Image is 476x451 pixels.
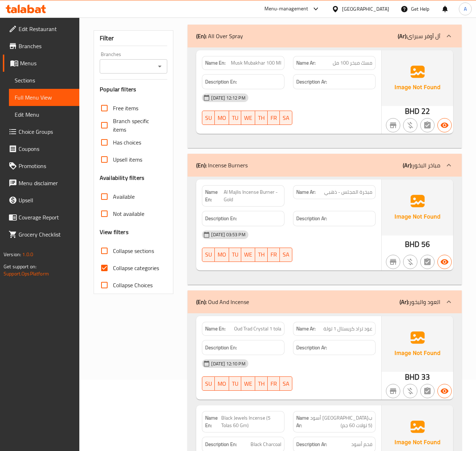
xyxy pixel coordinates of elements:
strong: Description En: [205,343,237,352]
span: SA [283,113,289,123]
span: 33 [421,370,430,384]
span: ب[GEOGRAPHIC_DATA] أسود (5 تولات 60 جم) [309,414,372,429]
b: (En): [196,297,207,307]
span: Get support on: [4,262,36,271]
span: Collapse sections [113,247,154,255]
a: Choice Groups [3,123,79,140]
button: Not has choices [420,384,435,398]
strong: Description Ar: [296,77,327,86]
span: Edit Menu [15,110,74,119]
a: Menu disclaimer [3,174,79,192]
span: SU [205,249,212,260]
span: Black Charcoal [251,440,281,449]
span: Full Menu View [15,93,74,102]
button: MO [215,248,229,262]
button: SU [202,248,215,262]
button: FR [268,111,280,125]
h3: Popular filters [100,85,167,93]
div: (En): All Over Spray(Ar):آل أوفر سبراى [188,177,461,285]
button: SU [202,111,215,125]
img: Ae5nvW7+0k+MAAAAAElFTkSuQmCC [382,316,453,372]
span: TU [232,379,238,389]
button: Available [437,255,452,269]
button: WE [241,111,255,125]
span: [DATE] 03:53 PM [208,231,248,238]
div: (En): All Over Spray(Ar):آل أوفر سبراى [188,47,461,148]
span: SU [205,113,212,123]
span: Available [113,192,135,201]
a: Edit Restaurant [3,20,79,37]
button: SA [280,248,292,262]
span: Promotions [19,162,74,170]
strong: Description En: [205,214,237,223]
button: Not branch specific item [386,255,400,269]
span: MO [218,113,226,123]
b: (En): [196,160,207,171]
button: TU [229,248,241,262]
button: TH [255,248,268,262]
span: 22 [421,104,430,118]
strong: Description Ar: [296,214,327,223]
h3: View filters [100,228,129,236]
button: TH [255,111,268,125]
div: Filter [100,31,167,46]
a: Upsell [3,192,79,209]
p: العود والبخور [400,298,440,306]
span: Collapse categories [113,264,159,272]
span: Choice Groups [19,127,74,136]
strong: Name En: [205,325,225,333]
p: All Over Spray [196,32,243,40]
button: Not has choices [420,255,435,269]
span: TH [258,113,265,123]
span: SA [283,249,289,260]
img: Ae5nvW7+0k+MAAAAAElFTkSuQmCC [382,179,453,235]
strong: Description En: [205,77,237,86]
span: Upsell [19,196,74,204]
span: WE [244,379,252,389]
span: Menus [20,59,74,67]
span: [DATE] 12:10 PM [208,360,248,367]
span: 1.0.0 [22,250,33,259]
span: MO [218,249,226,260]
div: [GEOGRAPHIC_DATA] [342,5,389,13]
button: SA [280,111,292,125]
strong: Name Ar: [296,188,316,196]
span: SA [283,379,289,389]
button: TU [229,376,241,391]
div: Menu-management [264,5,308,13]
span: Sections [15,76,74,85]
a: Support.OpsPlatform [4,269,49,278]
span: Coverage Report [19,213,74,222]
strong: Name En: [205,188,223,203]
button: SU [202,376,215,391]
span: Black Jewels Incense (5 Tolas 60 Gm) [221,414,282,429]
span: TH [258,249,265,260]
strong: Name En: [205,59,225,67]
button: Not branch specific item [386,118,400,132]
span: Upsell items [113,155,142,164]
span: TH [258,379,265,389]
span: Edit Restaurant [19,25,74,33]
a: Edit Menu [9,106,79,123]
strong: Description Ar: [296,440,327,449]
span: Free items [113,104,138,112]
span: 56 [421,237,430,251]
span: BHD [405,104,420,118]
a: Menus [3,55,79,72]
span: FR [271,379,277,389]
span: Version: [4,250,21,259]
span: A [464,5,467,13]
span: Grocery Checklist [19,230,74,239]
span: BHD [405,370,420,384]
span: MO [218,379,226,389]
span: Branch specific items [113,117,162,134]
a: Coupons [3,140,79,157]
strong: Description En: [205,440,237,449]
button: FR [268,376,280,391]
span: Coupons [19,145,74,153]
span: فحم أسود [351,440,372,449]
button: WE [241,376,255,391]
a: Grocery Checklist [3,226,79,243]
button: FR [268,248,280,262]
span: FR [271,249,277,260]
